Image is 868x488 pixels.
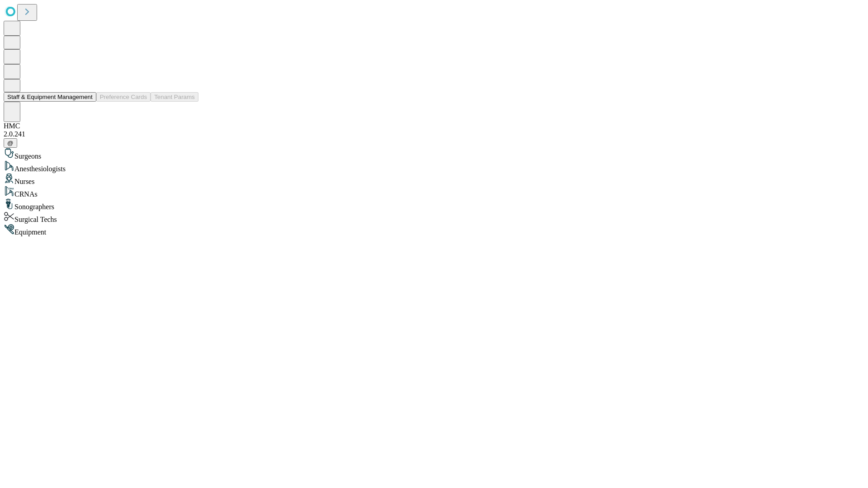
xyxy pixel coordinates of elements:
[4,130,864,138] div: 2.0.241
[4,148,864,160] div: Surgeons
[4,198,864,211] div: Sonographers
[4,211,864,224] div: Surgical Techs
[4,122,864,130] div: HMC
[4,92,96,102] button: Staff & Equipment Management
[4,173,864,186] div: Nurses
[7,140,14,146] span: @
[4,186,864,198] div: CRNAs
[4,138,17,148] button: @
[4,224,864,236] div: Equipment
[4,160,864,173] div: Anesthesiologists
[96,92,151,102] button: Preference Cards
[151,92,198,102] button: Tenant Params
